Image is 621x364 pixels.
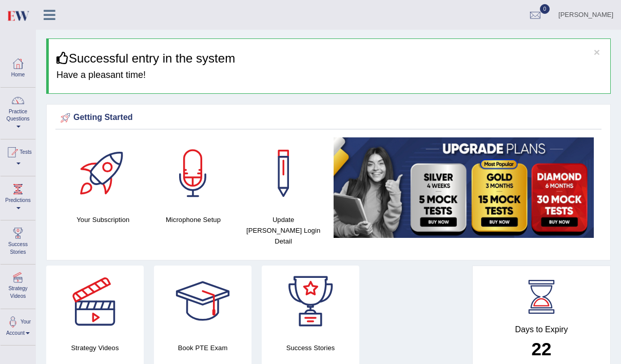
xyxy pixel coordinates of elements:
[334,137,594,238] img: small5.jpg
[153,214,234,225] h4: Microphone Setup
[1,51,35,84] a: Home
[484,325,599,334] h4: Days to Expiry
[262,342,359,353] h4: Success Stories
[594,47,600,57] button: ×
[1,139,35,173] a: Tests
[56,52,603,65] h3: Successful entry in the system
[154,342,251,353] h4: Book PTE Exam
[1,309,35,342] a: Your Account
[56,70,603,80] h4: Have a pleasant time!
[58,110,599,126] div: Getting Started
[1,88,35,136] a: Practice Questions
[243,214,323,247] h4: Update [PERSON_NAME] Login Detail
[46,342,144,353] h4: Strategy Videos
[1,220,35,261] a: Success Stories
[540,4,550,14] span: 0
[1,265,35,305] a: Strategy Videos
[63,214,143,225] h4: Your Subscription
[1,176,35,217] a: Predictions
[532,339,552,359] b: 22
